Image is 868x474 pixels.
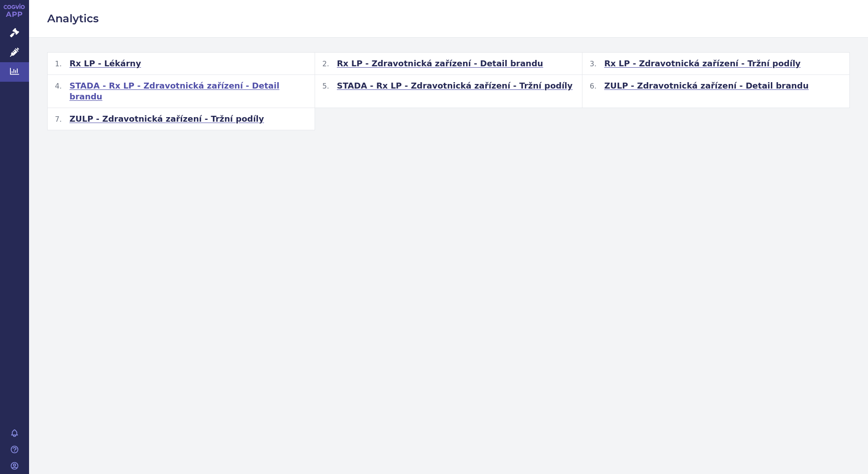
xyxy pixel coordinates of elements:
button: Rx LP - Lékárny [48,53,315,75]
span: ZULP - Zdravotnická zařízení - Tržní podíly [69,114,264,124]
button: ZULP - Zdravotnická zařízení - Tržní podíly [48,108,315,130]
button: Rx LP - Zdravotnická zařízení - Tržní podíly [582,53,850,75]
span: ZULP - Zdravotnická zařízení - Detail brandu [604,80,809,91]
span: STADA - Rx LP - Zdravotnická zařízení - Tržní podíly [337,80,572,91]
span: STADA - Rx LP - Zdravotnická zařízení - Detail brandu [69,80,307,102]
span: Rx LP - Lékárny [69,58,141,69]
span: Rx LP - Zdravotnická zařízení - Tržní podíly [604,58,801,69]
span: Rx LP - Zdravotnická zařízení - Detail brandu [337,58,543,69]
button: STADA - Rx LP - Zdravotnická zařízení - Tržní podíly [315,75,582,108]
button: ZULP - Zdravotnická zařízení - Detail brandu [582,75,850,108]
button: Rx LP - Zdravotnická zařízení - Detail brandu [315,53,582,75]
button: STADA - Rx LP - Zdravotnická zařízení - Detail brandu [48,75,315,108]
h2: Analytics [47,11,850,26]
